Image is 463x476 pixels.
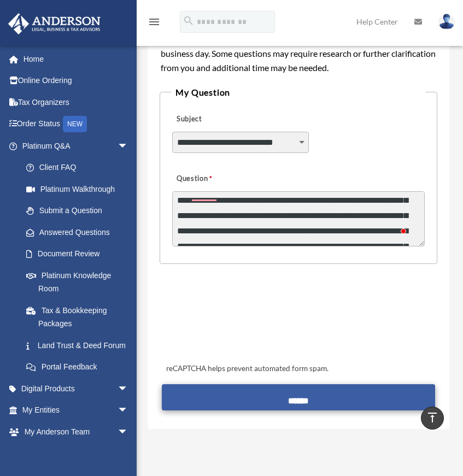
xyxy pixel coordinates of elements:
[8,70,145,92] a: Online Ordering
[183,15,195,27] i: search
[8,48,145,70] a: Home
[118,135,139,157] span: arrow_drop_down
[15,334,145,356] a: Land Trust & Deed Forum
[172,191,424,246] textarea: To enrich screen reader interactions, please activate Accessibility in Grammarly extension settings
[15,243,145,265] a: Document Review
[118,378,139,400] span: arrow_drop_down
[63,116,87,132] div: NEW
[148,15,161,28] i: menu
[163,298,329,340] iframe: reCAPTCHA
[15,200,139,222] a: Submit a Question
[172,171,257,186] label: Question
[15,356,145,378] a: Portal Feedback
[5,13,104,34] img: Anderson Advisors Platinum Portal
[8,399,145,421] a: My Entitiesarrow_drop_down
[118,421,139,443] span: arrow_drop_down
[171,85,425,100] legend: My Question
[15,178,145,200] a: Platinum Walkthrough
[438,14,455,30] img: User Pic
[421,407,444,430] a: vertical_align_top
[172,111,276,127] label: Subject
[8,91,145,113] a: Tax Organizers
[15,221,145,243] a: Answered Questions
[8,421,145,443] a: My Anderson Teamarrow_drop_down
[15,265,145,299] a: Platinum Knowledge Room
[162,362,435,375] div: reCAPTCHA helps prevent automated form spam.
[15,157,145,179] a: Client FAQ
[15,299,145,334] a: Tax & Bookkeeping Packages
[118,399,139,422] span: arrow_drop_down
[8,378,145,399] a: Digital Productsarrow_drop_down
[8,135,145,157] a: Platinum Q&Aarrow_drop_down
[426,411,439,424] i: vertical_align_top
[8,113,145,136] a: Order StatusNEW
[148,19,161,28] a: menu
